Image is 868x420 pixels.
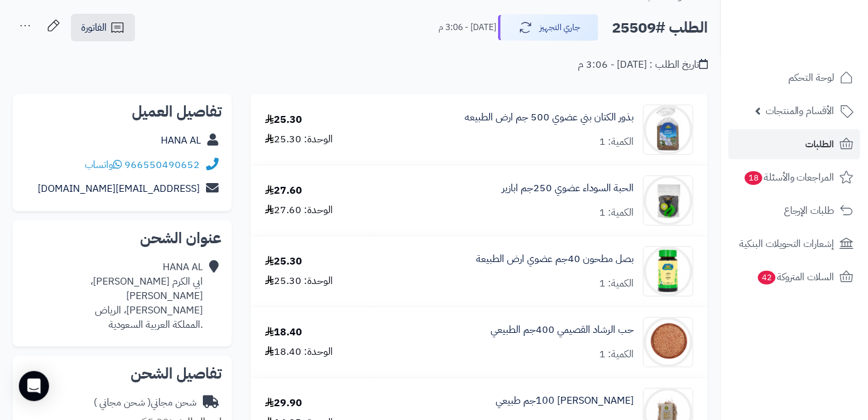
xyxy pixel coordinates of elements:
a: [EMAIL_ADDRESS][DOMAIN_NAME] [38,181,200,196]
span: 42 [757,270,776,285]
a: المراجعات والأسئلة18 [729,162,860,192]
img: Flax-Seeds.jpg.320x400_q95_upscale-True-90x90.jpg [644,105,693,155]
div: 18.40 [265,325,302,340]
div: HANA AL ابي الكرم [PERSON_NAME]، [PERSON_NAME] [PERSON_NAME]، الرياض .المملكة العربية السعودية [23,260,203,332]
a: HANA AL [161,133,201,148]
img: 100-90x90.jpg [644,176,693,226]
div: الوحدة: 27.60 [265,203,333,218]
a: [PERSON_NAME] 100جم طبيعي [496,394,634,408]
a: بذور الكتان بني عضوي 500 جم ارض الطبيعه [465,110,634,125]
span: إشعارات التحويلات البنكية [739,235,835,253]
a: الحبة السوداء عضوي 250جم ابازير [502,181,634,196]
span: الأقسام والمنتجات [766,102,835,120]
a: واتساب [85,157,122,172]
a: إشعارات التحويلات البنكية [729,229,860,259]
div: 25.30 [265,255,302,269]
div: 27.60 [265,184,302,198]
h2: الطلب #25509 [612,15,708,41]
img: logo-2.png [783,23,856,49]
span: المراجعات والأسئلة [744,169,835,186]
img: onion-1_8-90x90.jpg [644,246,693,297]
div: الوحدة: 25.30 [265,274,333,288]
div: الكمية: 1 [599,347,634,362]
div: الوحدة: 25.30 [265,132,333,147]
span: طلبات الإرجاع [784,202,835,219]
a: حب الرشاد القصيمي 400جم الطبيعي [491,323,634,337]
small: [DATE] - 3:06 م [438,21,496,34]
span: 18 [744,171,763,185]
a: لوحة التحكم [729,63,860,93]
a: السلات المتروكة42 [729,262,860,292]
span: الفاتورة [81,20,107,35]
a: الطلبات [729,129,860,159]
a: طلبات الإرجاع [729,196,860,226]
div: 25.30 [265,113,302,127]
div: الوحدة: 18.40 [265,345,333,359]
div: شحن مجاني [94,396,197,410]
a: 966550490652 [124,157,200,172]
div: الكمية: 1 [599,206,634,220]
span: لوحة التحكم [788,69,835,87]
div: الكمية: 1 [599,276,634,291]
button: جاري التجهيز [498,14,599,41]
h2: تفاصيل العميل [23,104,222,119]
div: تاريخ الطلب : [DATE] - 3:06 م [578,58,708,72]
h2: تفاصيل الشحن [23,366,222,381]
div: الكمية: 1 [599,135,634,149]
span: الطلبات [806,135,835,153]
div: Open Intercom Messenger [19,371,49,401]
a: بصل مطحون 40جم عضوي ارض الطبيعة [476,252,634,266]
div: 29.90 [265,396,302,411]
span: السلات المتروكة [757,268,835,286]
span: ( شحن مجاني ) [94,395,151,410]
h2: عنوان الشحن [23,231,222,246]
img: 1736709907-%D9%84%D9%82%D8%B7%D8%A9%20%D8%B4%D8%A7%D8%B4%D8%A9%202025-01-12%20222412-90x90.png [644,317,693,367]
a: الفاتورة [71,14,135,41]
